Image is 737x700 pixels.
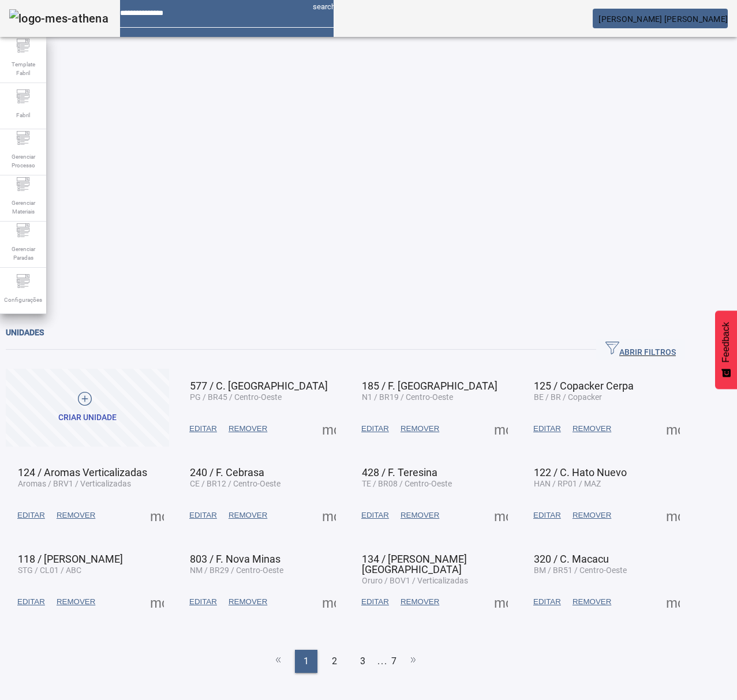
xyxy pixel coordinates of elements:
span: 240 / F. Cebrasa [190,466,264,478]
span: Fabril [13,107,33,123]
button: Mais [319,505,339,526]
button: EDITAR [356,418,395,439]
span: TE / BR08 / Centro-Oeste [362,479,452,488]
span: REMOVER [229,423,267,435]
img: logo-mes-athena [9,9,109,28]
button: EDITAR [356,592,395,612]
span: EDITAR [533,510,561,521]
button: EDITAR [184,505,223,526]
span: N1 / BR19 / Centro-Oeste [362,392,453,402]
span: EDITAR [361,596,389,608]
span: BE / BR / Copacker [534,392,602,402]
button: Criar unidade [6,369,169,447]
span: 3 [360,654,365,668]
button: EDITAR [12,592,51,612]
button: REMOVER [51,505,101,526]
button: REMOVER [395,418,445,439]
span: Gerenciar Paradas [6,241,40,265]
span: EDITAR [17,596,45,608]
li: ... [377,650,388,673]
button: REMOVER [567,418,617,439]
button: REMOVER [223,505,273,526]
span: EDITAR [189,423,217,435]
button: Mais [491,505,511,526]
button: EDITAR [528,505,567,526]
span: EDITAR [361,510,389,521]
button: REMOVER [223,418,273,439]
button: Mais [663,592,683,612]
span: REMOVER [573,423,611,435]
div: Criar unidade [58,412,117,424]
span: Feedback [721,322,731,362]
button: Mais [147,505,167,526]
span: REMOVER [57,596,95,608]
span: 185 / F. [GEOGRAPHIC_DATA] [362,380,497,392]
button: EDITAR [184,592,223,612]
span: REMOVER [229,510,267,521]
span: REMOVER [401,596,439,608]
span: 118 / [PERSON_NAME] [18,553,123,565]
span: EDITAR [17,510,45,521]
span: REMOVER [573,596,611,608]
button: REMOVER [51,592,101,612]
button: EDITAR [12,505,51,526]
span: HAN / RP01 / MAZ [534,479,601,488]
button: REMOVER [567,592,617,612]
span: 320 / C. Macacu [534,553,609,565]
span: REMOVER [57,510,95,521]
button: ABRIR FILTROS [596,339,685,360]
span: STG / CL01 / ABC [18,566,81,575]
span: Gerenciar Materiais [6,195,40,219]
button: EDITAR [528,592,567,612]
button: Mais [319,592,339,612]
button: EDITAR [184,418,223,439]
button: REMOVER [223,592,273,612]
span: CE / BR12 / Centro-Oeste [190,479,280,488]
span: EDITAR [533,596,561,608]
span: EDITAR [189,596,217,608]
span: Template Fabril [6,57,40,81]
span: Configurações [1,292,46,308]
span: 2 [332,654,337,668]
li: 7 [391,650,396,673]
span: Aromas / BRV1 / Verticalizadas [18,479,131,488]
span: 428 / F. Teresina [362,466,437,478]
button: Mais [319,418,339,439]
span: REMOVER [401,423,439,435]
span: [PERSON_NAME] [PERSON_NAME] [598,14,728,24]
span: REMOVER [401,510,439,521]
button: Mais [491,418,511,439]
span: REMOVER [229,596,267,608]
button: Mais [147,592,167,612]
button: Mais [663,418,683,439]
span: Unidades [6,328,44,337]
span: Gerenciar Processo [6,149,40,173]
span: 803 / F. Nova Minas [190,553,280,565]
button: REMOVER [567,505,617,526]
button: REMOVER [395,505,445,526]
span: 122 / C. Hato Nuevo [534,466,627,478]
span: EDITAR [533,423,561,435]
span: 124 / Aromas Verticalizadas [18,466,147,478]
span: EDITAR [189,510,217,521]
span: ABRIR FILTROS [605,341,676,358]
button: EDITAR [528,418,567,439]
span: 134 / [PERSON_NAME] [GEOGRAPHIC_DATA] [362,553,467,575]
span: 125 / Copacker Cerpa [534,380,634,392]
span: NM / BR29 / Centro-Oeste [190,566,283,575]
span: EDITAR [361,423,389,435]
span: PG / BR45 / Centro-Oeste [190,392,282,402]
button: Mais [663,505,683,526]
button: Mais [491,592,511,612]
button: EDITAR [356,505,395,526]
span: 577 / C. [GEOGRAPHIC_DATA] [190,380,328,392]
span: REMOVER [573,510,611,521]
span: BM / BR51 / Centro-Oeste [534,566,627,575]
button: Feedback - Mostrar pesquisa [715,310,737,389]
button: REMOVER [395,592,445,612]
